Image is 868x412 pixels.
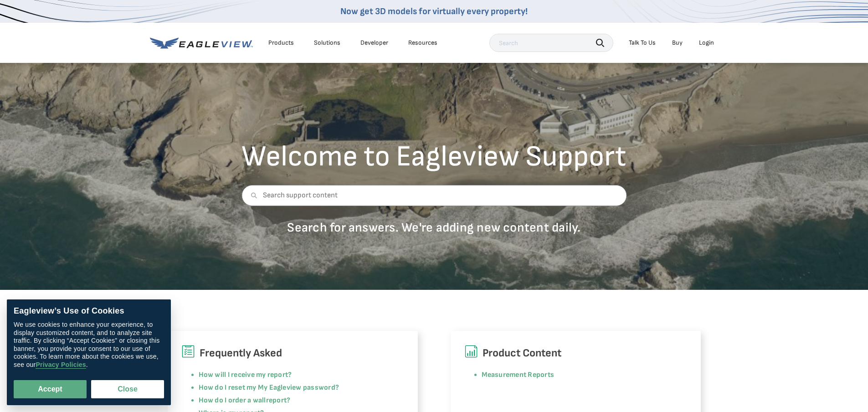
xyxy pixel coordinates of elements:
h2: Welcome to Eagleview Support [241,142,627,171]
div: Solutions [314,39,340,47]
a: How do I order a wall [199,396,266,405]
div: Eagleview’s Use of Cookies [14,306,164,316]
a: Measurement Reports [482,371,555,379]
button: Accept [14,380,87,398]
a: ? [287,396,290,405]
button: Close [91,380,164,398]
a: Developer [360,39,388,47]
div: Login [699,39,714,47]
a: How will I receive my report? [199,371,292,379]
h6: Product Content [464,345,687,362]
p: Search for answers. We're adding new content daily. [241,220,627,236]
div: Talk To Us [629,39,656,47]
div: Resources [408,39,437,47]
div: We use cookies to enhance your experience, to display customized content, and to analyze site tra... [14,321,164,369]
a: Now get 3D models for virtually every property! [340,6,528,17]
a: report [266,396,287,405]
a: How do I reset my My Eagleview password? [199,383,339,392]
input: Search support content [241,185,627,206]
h6: Frequently Asked [181,345,404,362]
a: Buy [672,39,683,47]
a: Privacy Policies [36,361,86,369]
input: Search [489,34,613,52]
div: Products [268,39,294,47]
